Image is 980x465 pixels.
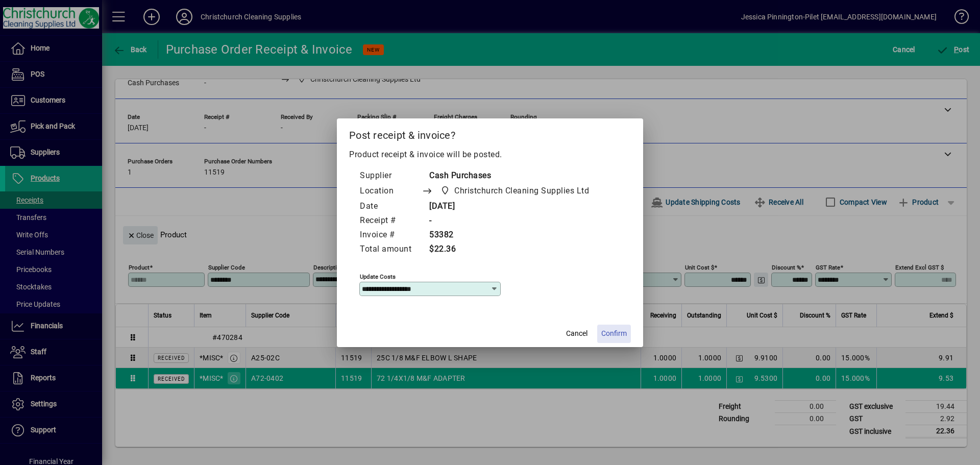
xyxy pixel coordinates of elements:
td: Date [359,200,422,214]
button: Confirm [597,325,631,343]
td: [DATE] [422,200,608,214]
span: Cancel [566,328,587,339]
h2: Post receipt & invoice? [337,118,643,148]
span: Christchurch Cleaning Supplies Ltd [454,185,589,197]
td: $22.36 [422,242,608,257]
td: - [422,214,608,228]
span: Christchurch Cleaning Supplies Ltd [437,184,593,198]
button: Cancel [560,325,593,343]
mat-label: Update costs [360,273,396,280]
td: Invoice # [359,228,422,242]
td: Total amount [359,242,422,257]
p: Product receipt & invoice will be posted. [349,149,631,161]
span: Confirm [601,328,627,339]
td: Location [359,183,422,200]
td: Cash Purchases [422,169,608,183]
td: 53382 [422,228,608,242]
td: Receipt # [359,214,422,228]
td: Supplier [359,169,422,183]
